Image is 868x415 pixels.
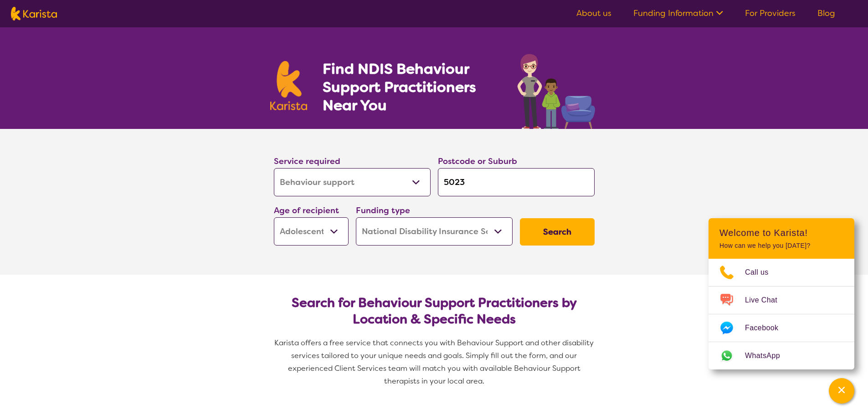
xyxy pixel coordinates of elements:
label: Service required [274,156,340,167]
input: Type [438,168,595,196]
label: Postcode or Suburb [438,156,517,167]
img: Karista logo [270,61,308,110]
div: Channel Menu [709,218,854,369]
a: Funding Information [633,8,723,19]
a: Web link opens in a new tab. [709,342,854,369]
button: Channel Menu [829,378,854,404]
label: Age of recipient [274,205,339,216]
img: Karista logo [11,7,57,20]
p: How can we help you [DATE]? [719,242,843,250]
h2: Search for Behaviour Support Practitioners by Location & Specific Needs [281,295,587,328]
span: Call us [745,266,780,279]
span: WhatsApp [745,349,791,363]
h2: Welcome to Karista! [719,227,843,238]
p: Karista offers a free service that connects you with Behaviour Support and other disability servi... [270,337,598,388]
a: For Providers [745,8,796,19]
a: Blog [817,8,835,19]
button: Search [520,218,595,246]
img: behaviour-support [515,49,598,129]
a: About us [576,8,611,19]
label: Funding type [356,205,410,216]
ul: Choose channel [709,259,854,369]
h1: Find NDIS Behaviour Support Practitioners Near You [323,60,499,114]
span: Live Chat [745,293,788,307]
span: Facebook [745,321,789,335]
